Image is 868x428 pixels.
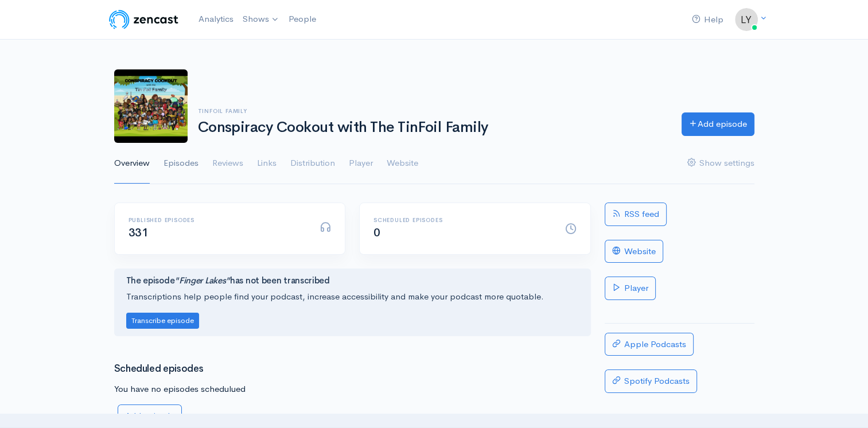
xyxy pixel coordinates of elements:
h1: Conspiracy Cookout with The TinFoil Family [198,119,668,136]
a: Transcribe episode [126,314,199,325]
p: Transcriptions help people find your podcast, increase accessibility and make your podcast more q... [126,290,579,304]
a: Add episode [682,112,754,136]
a: Spotify Podcasts [605,369,697,393]
img: ZenCast Logo [107,8,180,31]
h6: Scheduled episodes [373,217,551,223]
span: 331 [129,225,149,240]
a: Reviews [212,143,243,184]
button: Transcribe episode [126,313,199,329]
a: Overview [114,143,150,184]
h6: TinFoil Family [198,108,668,114]
i: "Finger Lakes" [174,275,230,286]
a: Help [687,7,728,32]
h6: Published episodes [129,217,306,223]
span: 0 [373,225,380,240]
a: Website [605,240,663,263]
a: Shows [238,7,284,32]
a: Website [387,143,418,184]
a: People [284,7,321,32]
a: Analytics [194,7,238,32]
a: Distribution [290,143,335,184]
a: Add episode [118,404,182,428]
a: RSS feed [605,203,667,226]
a: Apple Podcasts [605,333,694,356]
h3: Scheduled episodes [114,364,591,375]
a: Links [257,143,277,184]
a: Show settings [687,143,754,184]
a: Player [605,277,656,300]
a: Episodes [164,143,198,184]
a: Player [349,143,373,184]
p: You have no episodes schedulued [114,383,591,396]
img: ... [735,8,758,31]
h4: The episode has not been transcribed [126,276,579,286]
